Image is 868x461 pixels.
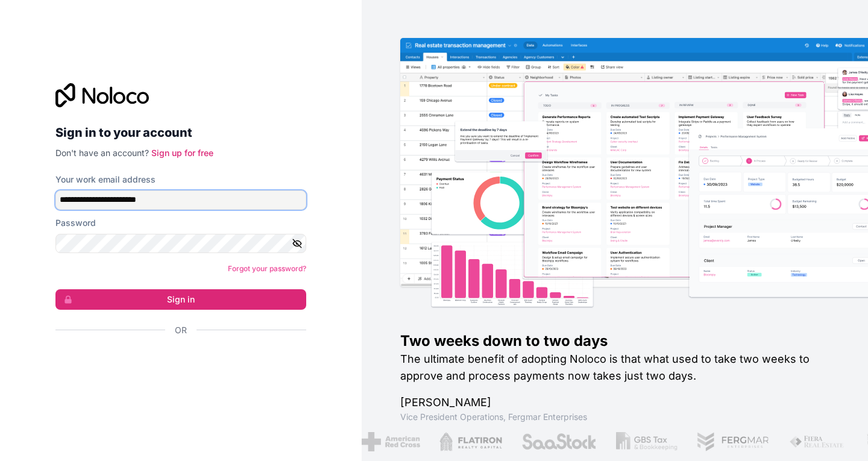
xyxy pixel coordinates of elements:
[55,217,96,229] label: Password
[695,432,769,451] img: /assets/fergmar-CudnrXN5.png
[228,264,306,273] a: Forgot your password?
[438,432,500,451] img: /assets/flatiron-C8eUkumj.png
[55,148,149,158] span: Don't have an account?
[400,411,829,423] h1: Vice President Operations , Fergmar Enterprises
[400,331,829,351] h1: Two weeks down to two days
[614,432,676,451] img: /assets/gbstax-C-GtDUiK.png
[55,122,306,143] h2: Sign in to your account
[400,351,829,384] h2: The ultimate benefit of adopting Noloco is that what used to take two weeks to approve and proces...
[55,190,306,210] input: Email address
[151,148,213,158] a: Sign up for free
[55,234,306,253] input: Password
[55,174,156,186] label: Your work email address
[787,432,844,451] img: /assets/fiera-fwj2N5v4.png
[360,432,418,451] img: /assets/american-red-cross-BAupjrZR.png
[175,324,187,336] span: Or
[520,432,596,451] img: /assets/saastock-C6Zbiodz.png
[400,394,829,411] h1: [PERSON_NAME]
[55,289,306,310] button: Sign in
